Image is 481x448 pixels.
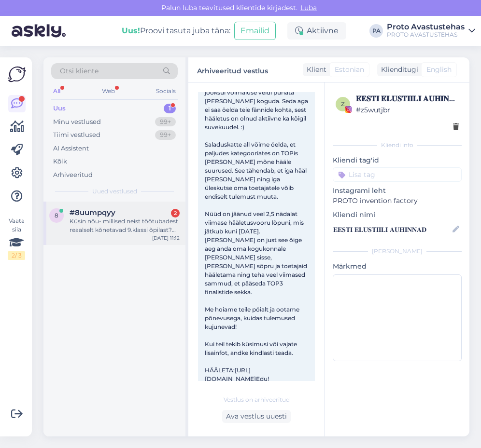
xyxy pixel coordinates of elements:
button: Emailid [234,22,276,40]
div: [PERSON_NAME] [333,247,462,256]
span: z [341,100,345,108]
div: Tiimi vestlused [53,130,100,140]
div: Uus [53,104,66,113]
img: Askly Logo [8,65,26,83]
div: 99+ [155,117,176,127]
div: Aktiivne [287,22,346,40]
p: Kliendi tag'id [333,155,462,165]
input: Lisa nimi [333,224,451,235]
div: Web [100,85,117,97]
a: Proto AvastustehasPROTO AVASTUSTEHAS [387,23,475,39]
div: Socials [154,85,178,97]
span: Vestlus on arhiveeritud [224,395,290,404]
div: Minu vestlused [53,117,101,127]
div: Kliendi info [333,141,462,149]
p: Kliendi nimi [333,210,462,220]
p: PROTO invention factory [333,196,462,206]
div: All [51,85,62,97]
span: Luba [297,3,320,12]
div: # z5wutjbr [356,105,459,115]
span: Tere armsad nominendid Oleme teadlikult andnud teile suve jooksul võimaluse veidi puhata [PERSON_... [205,63,310,400]
div: Klienditugi [377,65,418,75]
div: Proovi tasuta juba täna: [122,25,230,37]
div: 99+ [155,130,176,140]
div: AI Assistent [53,144,89,153]
div: 2 [171,209,180,217]
div: Vaata siia [8,217,25,260]
div: Klient [303,65,326,75]
div: 𝐄𝐄𝐒𝐓𝐈 𝐄𝐋𝐔𝐒𝐓𝐈𝐈𝐋𝐈 𝐀𝐔𝐇𝐈𝐍𝐍𝐀𝐃 [356,93,459,105]
p: Instagrami leht [333,186,462,196]
div: Ava vestlus uuesti [222,410,291,423]
div: Arhiveeritud [53,170,93,180]
span: Uued vestlused [92,187,137,196]
span: Otsi kliente [60,66,99,76]
div: 2 / 3 [8,251,25,260]
div: PROTO AVASTUSTEHAS [387,31,465,39]
div: PA [369,24,383,38]
div: Kõik [53,157,67,166]
div: [DATE] 11:12 [152,234,180,242]
input: Lisa tag [333,167,462,182]
span: #8uumpqyy [70,208,115,217]
span: 8 [55,212,58,219]
label: Arhiveeritud vestlus [197,63,268,76]
span: English [426,65,452,75]
div: Proto Avastustehas [387,23,465,31]
span: Estonian [335,65,364,75]
div: Küsin nõu- millised neist töötubadest reaalselt kõnetavad 9.klassi õpilast?[PERSON_NAME] [PERSON_... [70,217,180,234]
b: Uus! [122,26,140,35]
div: 1 [164,104,176,113]
p: Märkmed [333,261,462,272]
